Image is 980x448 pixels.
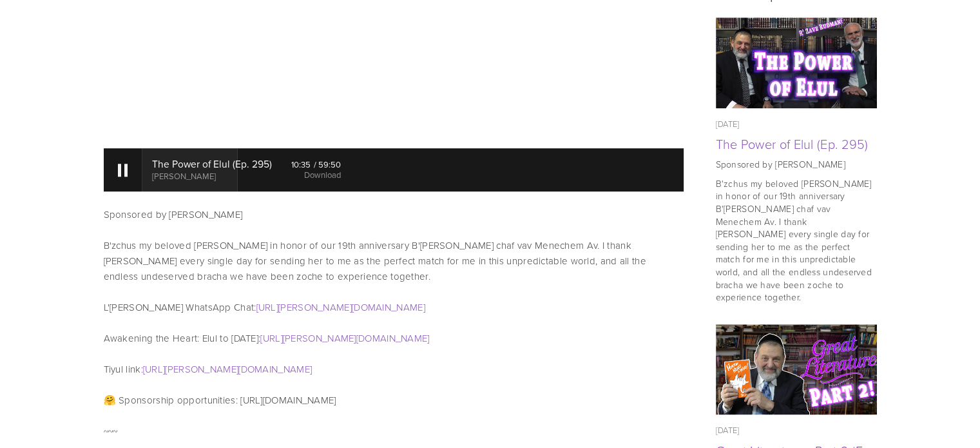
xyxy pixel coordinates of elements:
[256,300,425,314] a: [URL][PERSON_NAME][DOMAIN_NAME]
[104,238,684,284] p: B'zchus my beloved [PERSON_NAME] in honor of our 19th anniversary B'[PERSON_NAME] chaf vav Menech...
[143,362,312,376] a: [URL][PERSON_NAME][DOMAIN_NAME]
[716,158,877,171] p: Sponsored by [PERSON_NAME]
[260,331,429,345] a: [URL][PERSON_NAME][DOMAIN_NAME]
[716,118,740,130] time: [DATE]
[715,17,877,108] img: The Power of Elul (Ep. 295)
[716,135,869,153] a: The Power of Elul (Ep. 295)
[715,324,877,415] img: Great Literature - Part 2 (Ep. 294)
[716,424,740,436] time: [DATE]
[104,393,684,408] p: 🤗 Sponsorship opportunities: [URL][DOMAIN_NAME]
[104,424,684,439] p: ~~~
[304,169,341,180] a: Download
[104,362,684,377] p: Tiyul link:
[104,300,684,315] p: L'[PERSON_NAME] WhatsApp Chat:
[104,331,684,346] p: Awakening the Heart: Elul to [DATE]:
[104,207,684,222] p: Sponsored by [PERSON_NAME]
[716,177,877,304] p: B'zchus my beloved [PERSON_NAME] in honor of our 19th anniversary B'[PERSON_NAME] chaf vav Menech...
